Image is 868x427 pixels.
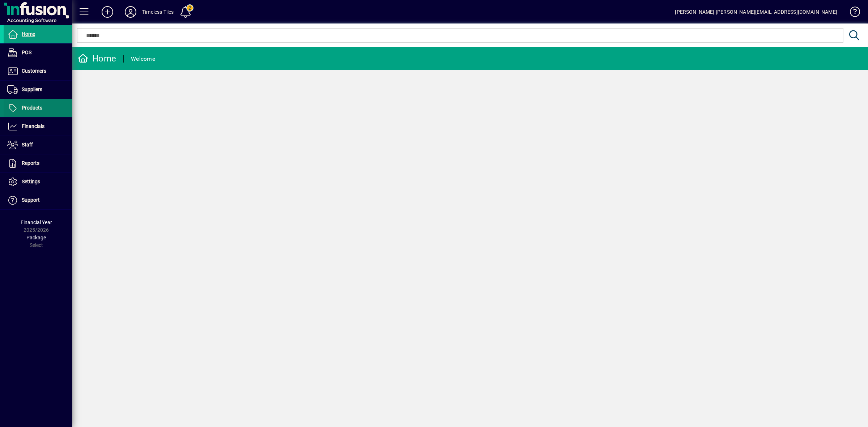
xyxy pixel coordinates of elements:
[22,31,35,37] span: Home
[22,86,42,92] span: Suppliers
[26,235,46,240] span: Package
[142,6,174,18] div: Timeless Tiles
[4,44,72,62] a: POS
[22,123,44,129] span: Financials
[22,105,42,111] span: Products
[21,219,52,225] span: Financial Year
[22,50,31,55] span: POS
[22,142,33,148] span: Staff
[4,136,72,154] a: Staff
[844,1,859,25] a: Knowledge Base
[131,53,155,65] div: Welcome
[675,6,837,18] div: [PERSON_NAME] [PERSON_NAME][EMAIL_ADDRESS][DOMAIN_NAME]
[96,5,119,18] button: Add
[4,62,72,80] a: Customers
[4,154,72,172] a: Reports
[22,179,40,184] span: Settings
[22,197,40,203] span: Support
[4,118,72,136] a: Financials
[4,99,72,117] a: Products
[119,5,142,18] button: Profile
[22,160,39,166] span: Reports
[22,68,46,74] span: Customers
[4,191,72,209] a: Support
[4,81,72,99] a: Suppliers
[4,173,72,191] a: Settings
[78,53,116,64] div: Home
